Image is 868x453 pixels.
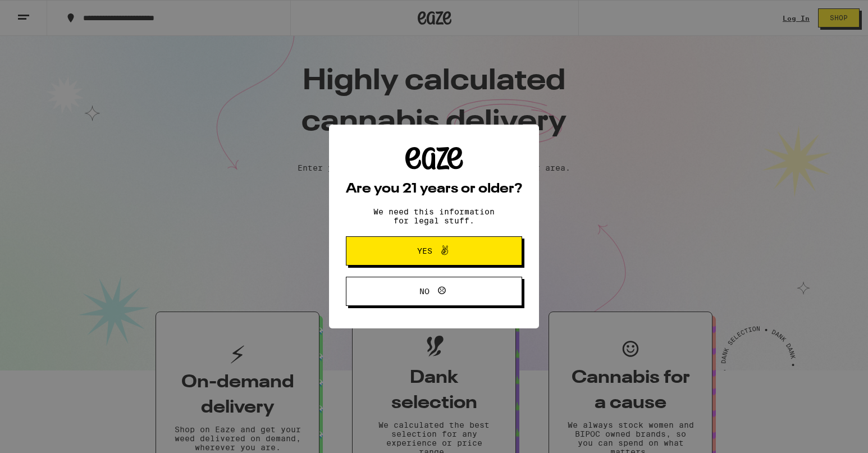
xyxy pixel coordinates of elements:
span: Yes [417,247,432,255]
span: Hi. Need any help? [7,8,81,17]
button: Yes [346,236,522,266]
span: No [419,287,430,295]
h2: Are you 21 years or older? [346,182,522,196]
p: We need this information for legal stuff. [364,207,504,225]
button: No [346,277,522,306]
